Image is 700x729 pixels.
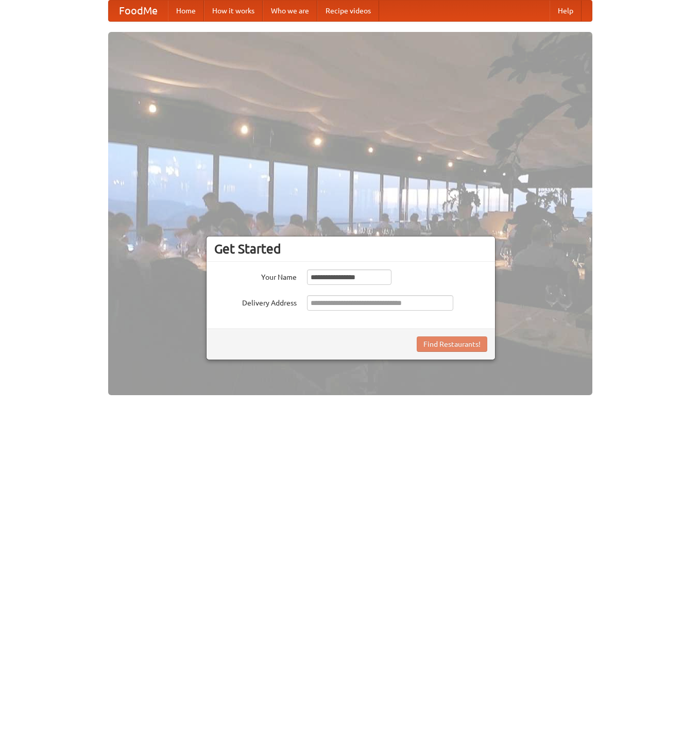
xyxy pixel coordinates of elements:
[214,241,487,257] h3: Get Started
[214,269,297,282] label: Your Name
[550,1,582,21] a: Help
[417,336,487,352] button: Find Restaurants!
[204,1,263,21] a: How it works
[168,1,204,21] a: Home
[317,1,379,21] a: Recipe videos
[214,295,297,308] label: Delivery Address
[263,1,317,21] a: Who we are
[109,1,168,21] a: FoodMe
